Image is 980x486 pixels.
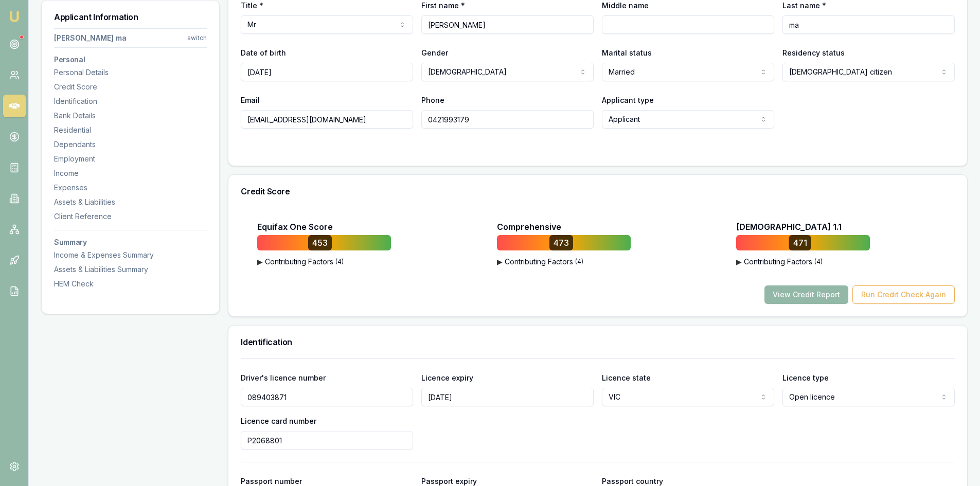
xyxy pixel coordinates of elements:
span: ( 4 ) [335,258,344,266]
div: switch [187,34,207,42]
div: [PERSON_NAME] ma [54,33,127,43]
p: Equifax One Score [257,221,333,233]
span: ▶ [257,257,263,267]
h3: Credit Score [241,187,955,195]
label: Title * [241,1,263,10]
label: Licence card number [241,417,316,425]
p: [DEMOGRAPHIC_DATA] 1.1 [736,221,842,233]
input: Enter driver's licence card number [241,431,413,449]
input: Enter driver's licence number [241,388,413,406]
button: View Credit Report [764,285,848,304]
span: ▶ [497,257,503,267]
label: Gender [421,48,448,57]
div: Dependants [54,139,207,150]
label: Driver's licence number [241,373,326,382]
span: ▶ [736,257,742,267]
input: 0431 234 567 [421,110,594,129]
div: Personal Details [54,67,207,78]
label: Residency status [782,48,845,57]
label: Applicant type [602,96,654,104]
div: 471 [789,235,811,250]
div: Bank Details [54,111,207,121]
input: DD/MM/YYYY [241,63,413,81]
div: Client Reference [54,211,207,222]
span: ( 4 ) [814,258,823,266]
label: First name * [421,1,465,10]
h3: Identification [241,338,955,346]
span: ( 4 ) [575,258,583,266]
label: Licence expiry [421,373,473,382]
div: Residential [54,125,207,135]
div: Credit Score [54,82,207,92]
div: Assets & Liabilities Summary [54,264,207,275]
div: Income [54,168,207,178]
button: ▶Contributing Factors(4) [257,257,391,267]
label: Licence state [602,373,651,382]
label: Last name * [782,1,826,10]
label: Email [241,96,260,104]
label: Passport expiry [421,477,477,485]
div: Employment [54,154,207,164]
label: Passport number [241,477,302,485]
div: 473 [549,235,573,250]
label: Licence type [782,373,829,382]
button: Run Credit Check Again [852,285,955,304]
button: ▶Contributing Factors(4) [736,257,870,267]
img: emu-icon-u.png [8,10,21,23]
div: 453 [308,235,332,250]
div: Income & Expenses Summary [54,250,207,260]
h3: Personal [54,56,207,63]
label: Middle name [602,1,649,10]
label: Date of birth [241,48,286,57]
p: Comprehensive [497,221,561,233]
h3: Summary [54,239,207,246]
label: Passport country [602,477,663,485]
h3: Applicant Information [54,13,207,21]
div: Assets & Liabilities [54,197,207,207]
div: Expenses [54,183,207,193]
label: Marital status [602,48,652,57]
div: HEM Check [54,279,207,289]
div: Identification [54,96,207,106]
label: Phone [421,96,444,104]
button: ▶Contributing Factors(4) [497,257,631,267]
